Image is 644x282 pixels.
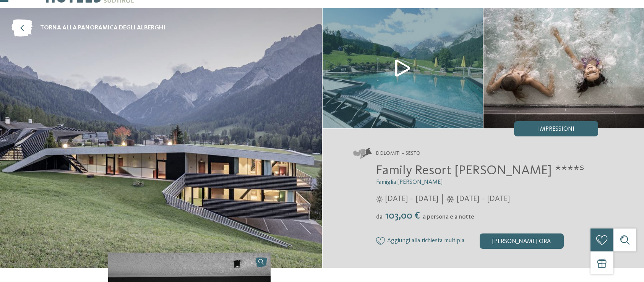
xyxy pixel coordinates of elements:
div: [PERSON_NAME] ora [480,233,564,249]
a: torna alla panoramica degli alberghi [11,19,165,37]
i: Orari d'apertura inverno [446,196,454,203]
span: Famiglia [PERSON_NAME] [376,179,443,185]
img: Il nostro family hotel a Sesto, il vostro rifugio sulle Dolomiti. [323,8,483,128]
span: da [376,214,383,220]
span: 103,00 € [383,211,422,221]
span: a persona e a notte [423,214,474,220]
img: Il nostro family hotel a Sesto, il vostro rifugio sulle Dolomiti. [483,8,644,128]
span: Aggiungi alla richiesta multipla [387,238,464,245]
span: torna alla panoramica degli alberghi [40,24,165,32]
span: Impressioni [538,126,574,132]
span: [DATE] – [DATE] [385,194,438,204]
span: Family Resort [PERSON_NAME] ****ˢ [376,164,584,177]
i: Orari d'apertura estate [376,196,383,203]
span: [DATE] – [DATE] [456,194,510,204]
span: Dolomiti – Sesto [376,150,420,157]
